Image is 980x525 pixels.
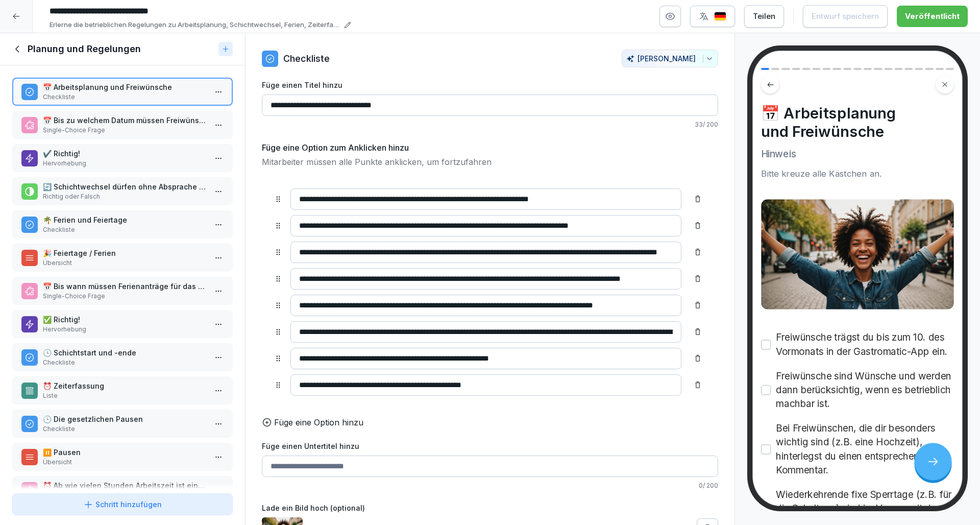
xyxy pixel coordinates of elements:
div: ✔️ Richtig!Hervorhebung [12,144,233,172]
button: Schritt hinzufügen [12,493,233,515]
p: Hinweis [761,147,954,161]
p: 🌴 Ferien und Feiertage [43,214,206,225]
div: 📅 Arbeitsplanung und FreiwünscheCheckliste [12,78,233,106]
p: 🕒 Schichtstart und -ende [43,347,206,358]
p: Single-Choice Frage [43,126,206,135]
p: ✅ Richtig! [43,314,206,325]
button: Veröffentlicht [897,6,968,27]
h4: 📅 Arbeitsplanung und Freiwünsche [761,104,954,140]
p: 📅 Arbeitsplanung und Freiwünsche [43,82,206,92]
p: Checkliste [43,92,206,102]
p: 📅 Bis wann müssen Ferienanträge für das Folgejahr eingereicht werden? [43,281,206,292]
p: Checkliste [283,52,330,65]
div: [PERSON_NAME] [626,54,714,63]
div: 🕒 Die gesetzlichen PausenCheckliste [12,410,233,438]
div: Veröffentlicht [905,11,960,22]
p: 🎉 Feiertage / Ferien [43,248,206,258]
div: ✅ Richtig!Hervorhebung [12,310,233,338]
p: 33 / 200 [262,120,718,129]
label: Füge einen Untertitel hinzu [262,441,718,451]
p: Mitarbeiter müssen alle Punkte anklicken, um fortzufahren [262,156,718,168]
p: Checkliste [43,358,206,367]
p: ⏰ Ab wie vielen Stunden Arbeitszeit ist eine Pause von 30 Minuten gesetzlich vorgeschrieben? [43,480,206,491]
h1: Planung und Regelungen [28,43,141,55]
div: 📅 Bis zu welchem Datum müssen Freiwünsche in der Gastromatic-App eingetragen werden?Single-Choice... [12,111,233,139]
div: 🕒 Schichtstart und -endeCheckliste [12,343,233,371]
p: Freiwünsche sind Wünsche und werden dann berücksichtig, wenn es betrieblich machbar ist. [776,369,953,411]
p: Erlerne die betrieblichen Regelungen zu Arbeitsplanung, Schichtwechsel, Ferien, Zeiterfassung, Pa... [50,20,341,30]
h5: Füge eine Option zum Anklicken hinzu [262,141,409,154]
button: Entwurf speichern [803,5,888,28]
p: Füge eine Option hinzu [274,416,363,428]
p: ⏸️ Pausen [43,447,206,458]
p: 🔄 Schichtwechsel dürfen ohne Absprache mit dem Local Manager durchgeführt werden. [43,181,206,192]
p: ✔️ Richtig! [43,148,206,159]
p: Freiwünsche trägst du bis zum 10. des Vormonats in der Gastromatic-App ein. [776,331,953,359]
img: de.svg [714,12,726,21]
div: ⏰ Ab wie vielen Stunden Arbeitszeit ist eine Pause von 30 Minuten gesetzlich vorgeschrieben?Singl... [12,476,233,504]
p: Übersicht [43,458,206,467]
div: 📅 Bis wann müssen Ferienanträge für das Folgejahr eingereicht werden?Single-Choice Frage [12,277,233,305]
p: 0 / 200 [262,481,718,490]
p: 🕒 Die gesetzlichen Pausen [43,414,206,424]
p: Liste [43,391,206,400]
div: Bitte kreuze alle Kästchen an. [761,167,954,180]
img: ig1wtna38rhlej5r8er11i5o.png [761,199,954,309]
p: 📅 Bis zu welchem Datum müssen Freiwünsche in der Gastromatic-App eingetragen werden? [43,115,206,126]
label: Lade ein Bild hoch (optional) [262,503,718,513]
button: [PERSON_NAME] [622,50,718,67]
p: Checkliste [43,424,206,434]
div: Entwurf speichern [812,11,879,22]
div: ⏸️ PausenÜbersicht [12,443,233,471]
p: Hervorhebung [43,325,206,334]
button: Teilen [744,5,784,28]
div: 🔄 Schichtwechsel dürfen ohne Absprache mit dem Local Manager durchgeführt werden.Richtig oder Falsch [12,177,233,205]
label: Füge einen Titel hinzu [262,80,718,90]
p: Hervorhebung [43,159,206,168]
div: ⏰ ZeiterfassungListe [12,376,233,404]
p: ⏰ Zeiterfassung [43,380,206,391]
div: Teilen [753,11,775,22]
div: 🎉 Feiertage / FerienÜbersicht [12,244,233,272]
p: Übersicht [43,258,206,268]
p: Single-Choice Frage [43,292,206,301]
div: Schritt hinzufügen [83,499,162,510]
p: Bei Freiwünschen, die dir besonders wichtig sind (z.B. eine Hochzeit), hinterlegst du einen entsp... [776,422,953,478]
p: Checkliste [43,225,206,234]
div: 🌴 Ferien und FeiertageCheckliste [12,210,233,238]
p: Richtig oder Falsch [43,192,206,201]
